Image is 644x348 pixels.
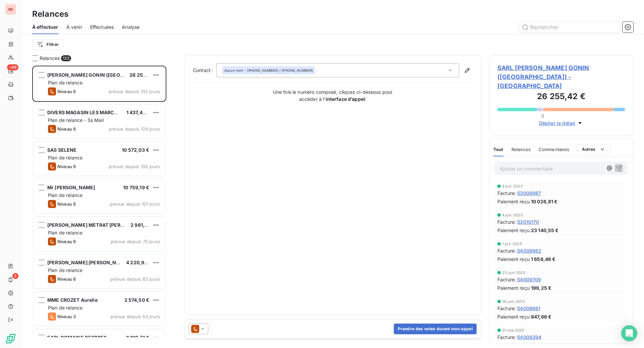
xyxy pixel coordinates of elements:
[61,55,71,61] span: 122
[497,90,625,104] h3: 26 255,42 €
[541,113,544,119] span: 0
[497,313,530,320] span: Paiement reçu
[531,198,558,205] span: 10 026,81 €
[517,276,541,283] span: 54009709
[5,4,16,15] div: MI
[48,155,83,160] span: Plan de relance
[57,239,76,244] span: Niveau 6
[109,126,160,132] span: prévue depuis 124 jours
[517,218,539,225] span: 53010170
[502,213,523,217] span: 4 juil. 2025
[7,64,18,70] span: +99
[493,147,503,152] span: Tout
[47,110,123,115] span: DIVERS MAGASIN LES MARCHES
[47,72,159,78] span: [PERSON_NAME] GONIN ([GEOGRAPHIC_DATA])
[531,313,551,320] span: 847,66 €
[110,201,160,207] span: prévue depuis 101 jours
[47,260,129,265] span: [PERSON_NAME] [PERSON_NAME]
[497,247,516,254] span: Facture :
[48,267,83,273] span: Plan de relance
[531,256,556,263] span: 1 658,46 €
[122,24,140,30] span: Analyse
[193,67,216,74] label: Contact :
[32,24,58,30] span: À effectuer
[519,22,620,32] input: Rechercher
[57,126,76,132] span: Niveau 6
[129,72,158,78] span: 26 255,42 €
[90,24,114,30] span: Effectuées
[502,271,526,275] span: 23 juin 2025
[5,333,16,344] img: Logo LeanPay
[57,164,76,169] span: Niveau 6
[124,297,150,303] span: 2 574,50 €
[57,89,76,94] span: Niveau 6
[517,334,541,341] span: 54009394
[497,63,625,90] span: SARL [PERSON_NAME] GONIN ([GEOGRAPHIC_DATA]) - [GEOGRAPHIC_DATA]
[497,284,530,291] span: Paiement reçu
[130,222,155,228] span: 2 981,86 €
[126,260,152,265] span: 4 220,93 €
[502,299,525,303] span: 18 juin 2025
[497,198,530,205] span: Paiement reçu
[123,185,149,190] span: 10 759,19 €
[224,68,243,73] em: Aucun nom
[497,227,530,234] span: Paiement reçu
[122,147,149,153] span: 10 572,03 €
[126,335,150,340] span: 6 190,71 €
[502,184,523,188] span: 4 juil. 2025
[40,55,60,62] span: Relances
[539,120,576,127] span: Déplier le détail
[48,80,83,85] span: Plan de relance
[539,147,570,152] span: Commentaires
[109,164,160,169] span: prévue depuis 105 jours
[497,256,530,263] span: Paiement reçu
[110,276,160,282] span: prévue depuis 63 jours
[497,276,516,283] span: Facture :
[48,192,83,198] span: Plan de relance
[47,222,150,228] span: [PERSON_NAME] METRAT [PERSON_NAME]
[48,230,83,235] span: Plan de relance
[537,119,586,127] button: Déplier le détail
[621,325,637,341] div: Open Intercom Messenger
[517,305,540,312] span: 54009661
[48,117,104,123] span: Plan de relance - Ss Mail
[12,273,18,279] span: 5
[266,88,400,102] p: Une fois le numéro composé, cliquez ci-dessous pour accéder à l’ :
[32,66,166,337] div: grid
[502,328,525,332] span: 31 mai 2025
[110,314,160,319] span: prévue depuis 53 jours
[48,305,83,310] span: Plan de relance
[32,39,63,50] button: Filtrer
[497,190,516,197] span: Facture :
[66,24,82,30] span: À venir
[497,218,516,225] span: Facture :
[57,276,76,282] span: Niveau 6
[326,96,365,102] strong: interface d’appel
[517,247,541,254] span: 54009962
[47,297,98,303] span: MME CROZET Aurelie
[109,89,160,94] span: prévue depuis 132 jours
[531,227,559,234] span: 23 140,55 €
[224,68,313,73] div: - [PHONE_NUMBER] / [PHONE_NUMBER]
[126,110,150,115] span: 1 437,43 €
[517,190,541,197] span: 53009967
[57,201,76,207] span: Niveau 6
[57,314,76,319] span: Niveau 3
[512,147,531,152] span: Relances
[497,305,516,312] span: Facture :
[578,144,610,155] button: Autres
[111,239,160,244] span: prévue depuis 75 jours
[531,284,551,291] span: 199,25 €
[47,147,77,153] span: SAS SELENE
[497,334,516,341] span: Facture :
[47,335,107,340] span: EARL DOMAINE DESPRES
[32,8,68,20] h3: Relances
[47,185,95,190] span: Mr [PERSON_NAME]
[394,324,477,334] button: Prendre des notes durant mon appel
[502,242,522,246] span: 1 juil. 2025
